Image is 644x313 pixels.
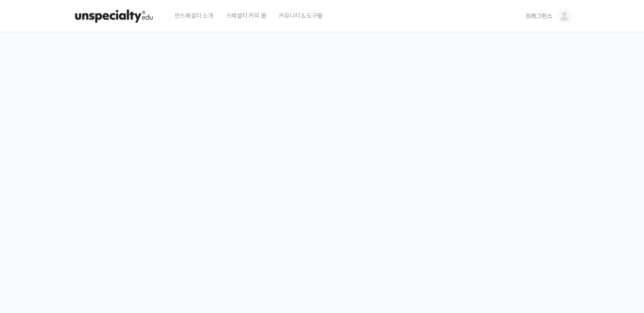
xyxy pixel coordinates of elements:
span: 프래그런스 [525,12,553,20]
p: [PERSON_NAME]을 다하는 당신을 위해, 최고와 함께 만든 커피 클래스 [8,130,636,173]
p: 시간과 장소에 구애받지 않고, 검증된 커리큘럼으로 [8,176,636,188]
